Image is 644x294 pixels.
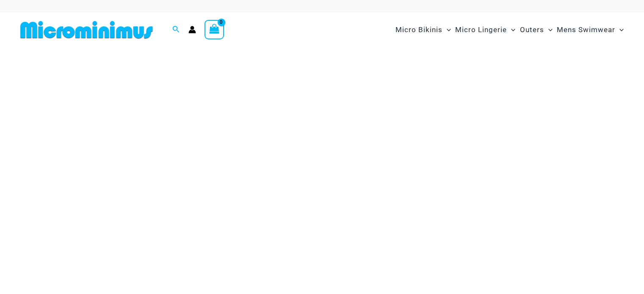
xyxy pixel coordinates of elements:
[507,19,515,41] span: Menu Toggle
[557,19,615,41] span: Mens Swimwear
[442,19,451,41] span: Menu Toggle
[172,25,180,35] a: Search icon link
[188,26,196,33] a: Account icon link
[205,20,224,39] a: View Shopping Cart, empty
[393,17,453,43] a: Micro BikinisMenu ToggleMenu Toggle
[17,20,156,39] img: MM SHOP LOGO FLAT
[518,17,555,43] a: OutersMenu ToggleMenu Toggle
[520,19,544,41] span: Outers
[615,19,624,41] span: Menu Toggle
[392,16,627,44] nav: Site Navigation
[395,19,442,41] span: Micro Bikinis
[555,17,626,43] a: Mens SwimwearMenu ToggleMenu Toggle
[453,17,517,43] a: Micro LingerieMenu ToggleMenu Toggle
[455,19,507,41] span: Micro Lingerie
[544,19,553,41] span: Menu Toggle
